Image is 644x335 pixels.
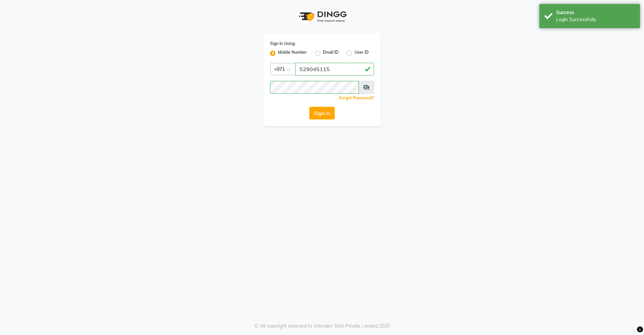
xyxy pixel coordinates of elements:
label: Mobile Number [278,49,307,57]
label: Sign In Using: [270,41,296,47]
input: Username [295,63,374,76]
img: logo1.svg [295,7,349,27]
label: User ID [355,49,369,57]
div: Success [556,9,635,16]
input: Username [270,81,359,94]
a: Forgot Password? [339,95,374,100]
label: Email ID [323,49,338,57]
div: Login Successfully. [556,16,635,23]
button: Sign In [309,107,335,119]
